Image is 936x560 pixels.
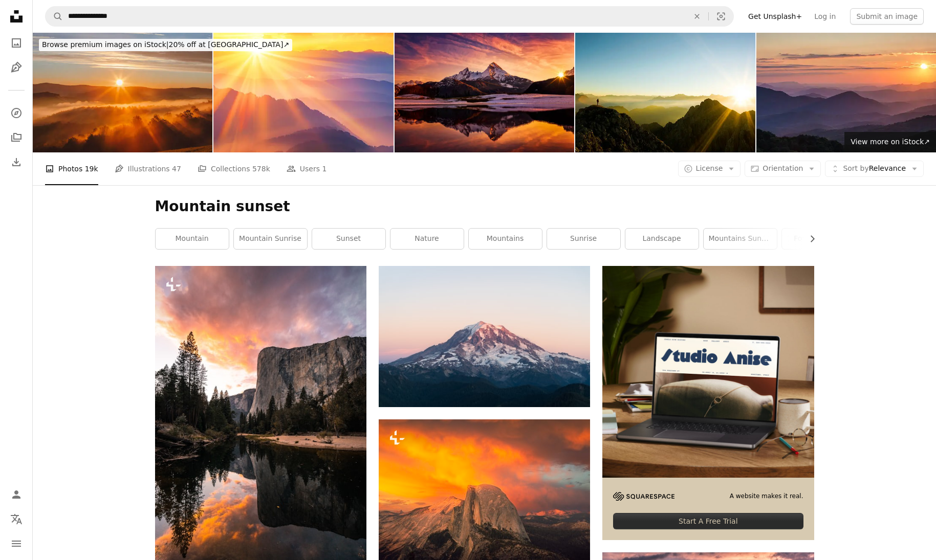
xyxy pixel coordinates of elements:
span: License [696,164,723,172]
a: Get Unsplash+ [742,8,808,25]
button: Submit an image [850,8,924,25]
span: Sort by [843,164,868,172]
button: Search Unsplash [46,7,63,26]
button: Orientation [745,161,821,177]
a: mountain sunrise [234,229,307,249]
a: Explore [6,103,27,123]
a: mountains [469,229,542,249]
a: nature [390,229,464,249]
img: Beautiful sunrise scenery, Mountain sunset, beautiful sunrise and sunset scenery [213,33,393,152]
a: snow covered mountain during daytime [379,331,590,341]
a: Log in / Sign up [6,484,27,505]
button: Visual search [709,7,733,26]
img: Beautiful Sunrise View on Foggy Forest in Tuscany, Italy with Green Hills and Cypress Trees on a ... [33,33,212,152]
a: Browse premium images on iStock|20% off at [GEOGRAPHIC_DATA]↗ [33,33,298,57]
span: Relevance [843,164,906,174]
button: Sort byRelevance [825,161,924,177]
a: View more on iStock↗ [844,132,936,152]
span: 20% off at [GEOGRAPHIC_DATA] ↗ [42,40,289,49]
a: landscape [625,229,699,249]
div: Start A Free Trial [613,513,803,529]
span: Browse premium images on iStock | [42,40,168,49]
a: forest sunset [782,229,855,249]
img: Max Patch Sunset [756,33,936,152]
img: a very tall mountain with a very colorful sky in the background [379,419,590,560]
img: snow covered mountain during daytime [379,266,590,407]
span: A website makes it real. [730,492,803,501]
span: 1 [322,163,326,174]
a: Download History [6,152,27,172]
a: a river with a mountain in the background [155,420,366,429]
a: mountain [156,229,229,249]
form: Find visuals sitewide [45,6,734,27]
span: 47 [172,163,181,174]
span: 578k [252,163,270,174]
button: scroll list to the right [803,229,814,249]
button: License [678,161,741,177]
a: A website makes it real.Start A Free Trial [602,266,814,540]
a: Log in [808,8,842,25]
a: Photos [6,33,27,53]
img: one [575,33,755,152]
span: Orientation [763,164,803,172]
a: Illustrations 47 [115,152,181,185]
a: mountains sunset [704,229,777,249]
a: a very tall mountain with a very colorful sky in the background [379,485,590,494]
a: sunrise [547,229,620,249]
img: file-1705123271268-c3eaf6a79b21image [602,266,814,477]
button: Clear [686,7,708,26]
img: file-1705255347840-230a6ab5bca9image [613,492,674,501]
button: Language [6,509,27,529]
a: sunset [312,229,385,249]
a: Users 1 [287,152,327,185]
button: Menu [6,533,27,554]
a: Collections 578k [198,152,270,185]
a: Collections [6,127,27,148]
span: View more on iStock ↗ [851,138,930,146]
img: Watzmann in Alps, dramatic reflection at sunset - National Park Berchtesgaden [395,33,574,152]
a: Illustrations [6,57,27,78]
h1: Mountain sunset [155,197,814,216]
